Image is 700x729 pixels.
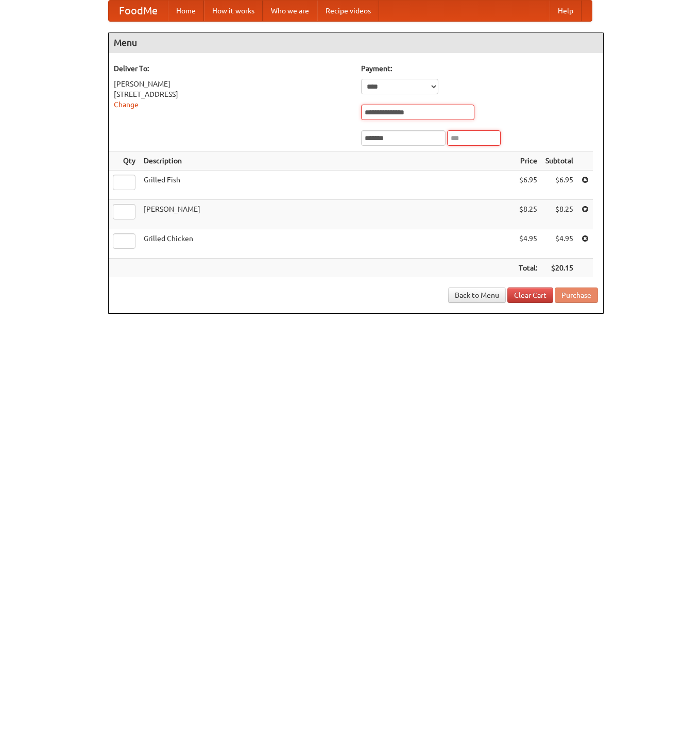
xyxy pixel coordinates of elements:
td: $4.95 [515,229,541,259]
div: [PERSON_NAME] [114,79,351,89]
a: Recipe videos [317,1,379,21]
a: Back to Menu [448,287,506,303]
td: $8.25 [541,200,577,229]
td: [PERSON_NAME] [140,200,515,229]
h4: Menu [109,32,603,53]
a: Who we are [263,1,317,21]
a: How it works [204,1,263,21]
td: $8.25 [515,200,541,229]
a: Change [114,100,139,109]
th: Price [515,151,541,171]
th: Qty [109,151,140,171]
a: Clear Cart [507,287,553,303]
a: Help [550,1,582,21]
th: Total: [515,259,541,278]
td: $6.95 [541,171,577,200]
td: $4.95 [541,229,577,259]
td: $6.95 [515,171,541,200]
div: [STREET_ADDRESS] [114,89,351,99]
th: Subtotal [541,151,577,171]
th: $20.15 [541,259,577,278]
a: FoodMe [109,1,168,21]
button: Purchase [555,287,598,303]
td: Grilled Chicken [140,229,515,259]
a: Home [168,1,204,21]
td: Grilled Fish [140,171,515,200]
th: Description [140,151,515,171]
h5: Deliver To: [114,63,351,74]
h5: Payment: [361,63,598,74]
